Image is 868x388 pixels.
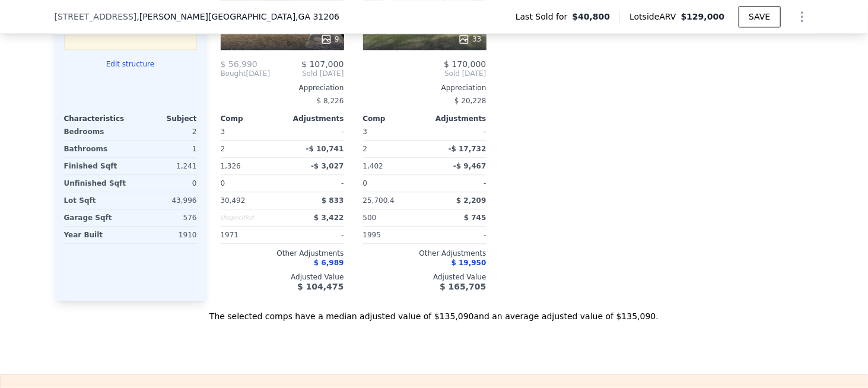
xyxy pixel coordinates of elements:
[55,301,814,322] div: The selected comps have a median adjusted value of $135,090 and an average adjusted value of $135...
[427,227,487,243] div: -
[64,209,128,226] div: Garage Sqft
[133,192,197,209] div: 43,996
[454,97,486,105] span: $ 20,228
[221,179,225,187] span: 0
[363,69,487,78] span: Sold [DATE]
[629,11,681,23] span: Lotside ARV
[136,11,339,23] span: , [PERSON_NAME][GEOGRAPHIC_DATA]
[363,179,368,187] span: 0
[314,259,344,267] span: $ 6,989
[317,97,344,105] span: $ 8,226
[320,33,339,45] div: 9
[221,141,280,157] div: 2
[64,175,128,192] div: Unfinished Sqft
[285,123,344,140] div: -
[221,227,280,243] div: 1971
[133,158,197,174] div: 1,241
[452,259,487,267] span: $ 19,950
[221,249,344,258] div: Other Adjustments
[444,59,486,69] span: $ 170,000
[285,175,344,192] div: -
[270,69,344,78] span: Sold [DATE]
[306,145,344,153] span: -$ 10,741
[440,282,486,291] span: $ 165,705
[133,175,197,192] div: 0
[427,123,487,140] div: -
[285,227,344,243] div: -
[64,114,131,123] div: Characteristics
[363,114,425,123] div: Comp
[221,69,271,78] div: [DATE]
[221,128,225,136] span: 3
[363,83,487,93] div: Appreciation
[64,59,197,69] button: Edit structure
[449,145,487,153] span: -$ 17,732
[221,114,282,123] div: Comp
[282,114,344,123] div: Adjustments
[297,282,344,291] span: $ 104,475
[464,214,487,222] span: $ 745
[221,272,344,282] div: Adjusted Value
[363,196,395,205] span: 25,700.4
[133,209,197,226] div: 576
[133,123,197,140] div: 2
[425,114,487,123] div: Adjustments
[64,192,128,209] div: Lot Sqft
[427,175,487,192] div: -
[295,12,339,21] span: , GA 31206
[322,196,344,205] span: $ 833
[790,5,814,28] button: Show Options
[64,123,128,140] div: Bedrooms
[64,158,128,174] div: Finished Sqft
[311,162,344,170] span: -$ 3,027
[573,11,611,23] span: $40,800
[221,59,257,69] span: $ 56,990
[221,209,280,226] div: Unspecified
[516,11,573,23] span: Last Sold for
[64,227,128,243] div: Year Built
[453,162,486,170] span: -$ 9,467
[55,11,137,23] span: [STREET_ADDRESS]
[681,12,725,21] span: $129,000
[363,162,383,170] span: 1,402
[739,6,780,27] button: SAVE
[458,33,481,45] div: 33
[363,141,422,157] div: 2
[456,196,486,205] span: $ 2,209
[133,227,197,243] div: 1910
[131,114,197,123] div: Subject
[363,249,487,258] div: Other Adjustments
[221,69,246,78] span: Bought
[64,141,128,157] div: Bathrooms
[314,214,344,222] span: $ 3,422
[133,141,197,157] div: 1
[221,162,241,170] span: 1,326
[363,227,422,243] div: 1995
[221,196,246,205] span: 30,492
[363,272,487,282] div: Adjusted Value
[363,128,368,136] span: 3
[221,83,344,93] div: Appreciation
[301,59,344,69] span: $ 107,000
[363,214,377,222] span: 500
